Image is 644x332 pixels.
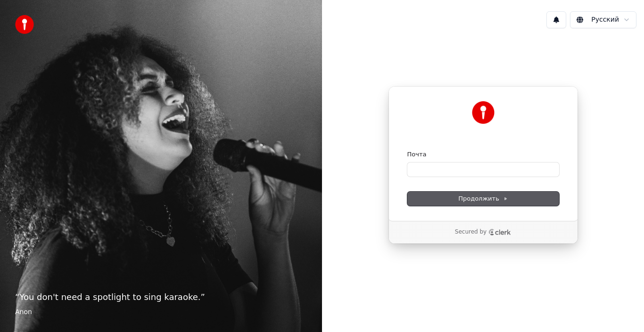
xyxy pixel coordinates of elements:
a: Clerk logo [488,229,511,235]
img: youka [15,15,34,34]
img: Youka [472,101,495,124]
button: Продолжить [407,192,559,206]
footer: Anon [15,308,307,317]
label: Почта [407,150,427,159]
p: Secured by [455,228,487,236]
span: Продолжить [458,194,508,203]
p: “ You don't need a spotlight to sing karaoke. ” [15,291,307,304]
